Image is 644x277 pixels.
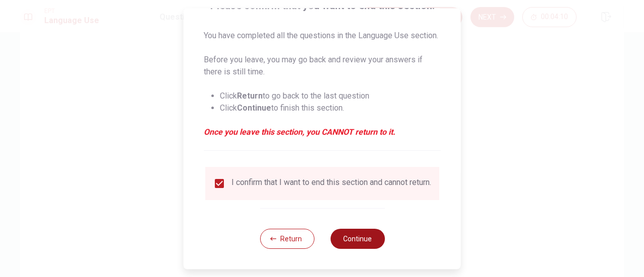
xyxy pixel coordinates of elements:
[204,126,441,138] em: Once you leave this section, you CANNOT return to it.
[220,90,441,102] li: Click to go back to the last question
[260,229,314,249] button: Return
[237,91,263,101] strong: Return
[231,177,431,190] div: I confirm that I want to end this section and cannot return.
[220,102,441,114] li: Click to finish this section.
[330,229,384,249] button: Continue
[204,30,441,42] p: You have completed all the questions in the Language Use section.
[204,54,441,78] p: Before you leave, you may go back and review your answers if there is still time.
[237,103,271,113] strong: Continue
